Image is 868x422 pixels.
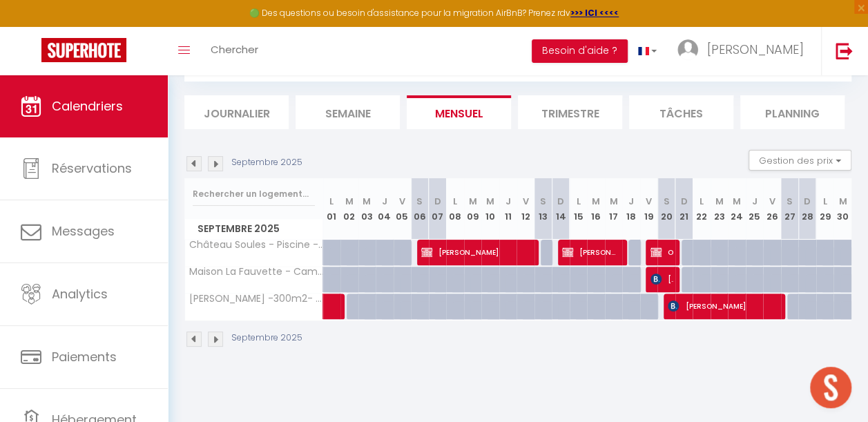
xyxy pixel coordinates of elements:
[836,42,853,59] img: logout
[787,195,793,208] abbr: S
[394,178,412,240] th: 05
[715,195,724,208] abbr: M
[411,178,429,240] th: 06
[798,178,816,240] th: 28
[505,195,510,208] abbr: J
[810,367,851,408] div: Open chat
[646,195,652,208] abbr: V
[41,38,126,62] img: Super Booking
[185,219,322,239] span: Septembre 2025
[650,266,673,292] span: [PERSON_NAME]
[823,195,827,208] abbr: L
[193,182,315,207] input: Rechercher un logement...
[231,156,302,169] p: Septembre 2025
[570,178,588,240] th: 15
[464,178,482,240] th: 09
[522,195,528,208] abbr: V
[562,239,619,265] span: [PERSON_NAME]
[552,178,570,240] th: 14
[675,178,693,240] th: 21
[700,195,704,208] abbr: L
[833,178,851,240] th: 30
[610,195,618,208] abbr: M
[640,178,658,240] th: 19
[746,178,764,240] th: 25
[707,41,804,58] span: [PERSON_NAME]
[187,267,325,277] span: Maison La Fauvette - Campagne - Jardin
[52,348,117,365] span: Paiements
[446,178,464,240] th: 08
[752,195,758,208] abbr: J
[481,178,499,240] th: 10
[838,195,847,208] abbr: M
[211,42,258,57] span: Chercher
[667,27,821,75] a: ... [PERSON_NAME]
[407,95,511,129] li: Mensuel
[345,195,354,208] abbr: M
[52,160,132,177] span: Réservations
[628,195,634,208] abbr: J
[769,195,775,208] abbr: V
[187,294,325,304] span: [PERSON_NAME] -300m2- [GEOGRAPHIC_DATA]
[605,178,623,240] th: 17
[184,95,289,129] li: Journalier
[517,178,534,240] th: 12
[52,285,108,303] span: Analytics
[486,195,494,208] abbr: M
[421,239,530,265] span: [PERSON_NAME]
[382,195,387,208] abbr: J
[200,27,269,75] a: Chercher
[677,39,698,60] img: ...
[52,222,115,240] span: Messages
[664,195,670,208] abbr: S
[231,332,302,345] p: Septembre 2025
[363,195,371,208] abbr: M
[416,195,423,208] abbr: S
[329,195,334,208] abbr: L
[657,178,675,240] th: 20
[728,178,746,240] th: 24
[816,178,834,240] th: 29
[629,95,733,129] li: Tâches
[650,239,673,265] span: ORBITICS SAS
[518,95,622,129] li: Trimestre
[340,178,358,240] th: 02
[781,178,799,240] th: 27
[740,95,845,129] li: Planning
[570,7,619,19] a: >>> ICI <<<<
[187,240,325,250] span: Château Soules - Piscine - Lac - Calme
[52,97,123,115] span: Calendriers
[622,178,640,240] th: 18
[592,195,600,208] abbr: M
[434,195,441,208] abbr: D
[668,293,777,319] span: [PERSON_NAME]
[453,195,457,208] abbr: L
[376,178,394,240] th: 04
[468,195,476,208] abbr: M
[499,178,517,240] th: 11
[399,195,405,208] abbr: V
[532,39,628,63] button: Besoin d'aide ?
[576,195,580,208] abbr: L
[749,150,851,171] button: Gestion des prix
[733,195,741,208] abbr: M
[693,178,711,240] th: 22
[763,178,781,240] th: 26
[681,195,688,208] abbr: D
[557,195,564,208] abbr: D
[540,195,546,208] abbr: S
[534,178,552,240] th: 13
[711,178,729,240] th: 23
[323,178,341,240] th: 01
[587,178,605,240] th: 16
[429,178,447,240] th: 07
[804,195,811,208] abbr: D
[358,178,376,240] th: 03
[296,95,400,129] li: Semaine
